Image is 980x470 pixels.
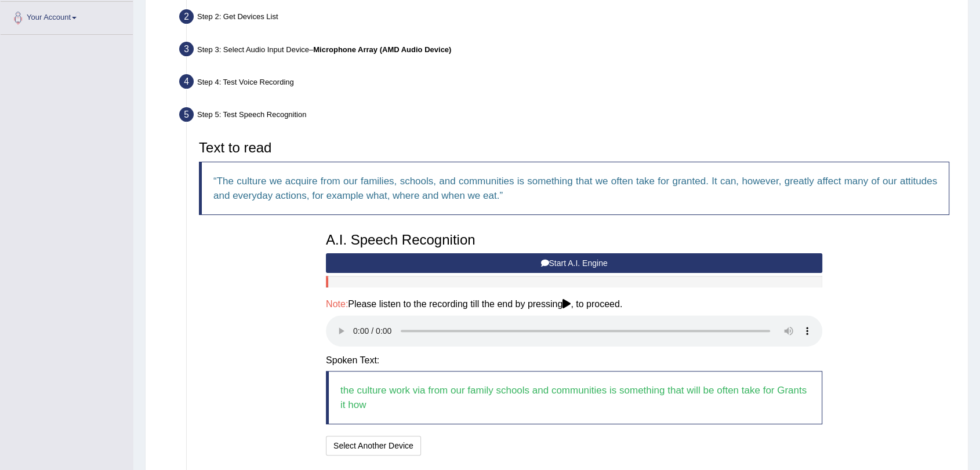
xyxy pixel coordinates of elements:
div: Step 4: Test Voice Recording [174,71,963,96]
button: Select Another Device [326,436,421,456]
div: Step 2: Get Devices List [174,6,963,31]
q: The culture we acquire from our families, schools, and communities is something that we often tak... [213,176,937,201]
div: Step 5: Test Speech Recognition [174,104,963,129]
h3: A.I. Speech Recognition [326,232,822,247]
h4: Spoken Text: [326,355,822,366]
div: Step 3: Select Audio Input Device [174,38,963,64]
blockquote: the culture work via from our family schools and communities is something that will be often take... [326,371,822,424]
span: Note: [326,299,348,309]
h3: Text to read [199,140,949,155]
span: – [309,45,451,54]
h4: Please listen to the recording till the end by pressing , to proceed. [326,299,822,309]
a: Your Account [1,2,133,31]
button: Start A.I. Engine [326,253,822,273]
b: Microphone Array (AMD Audio Device) [313,45,451,54]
